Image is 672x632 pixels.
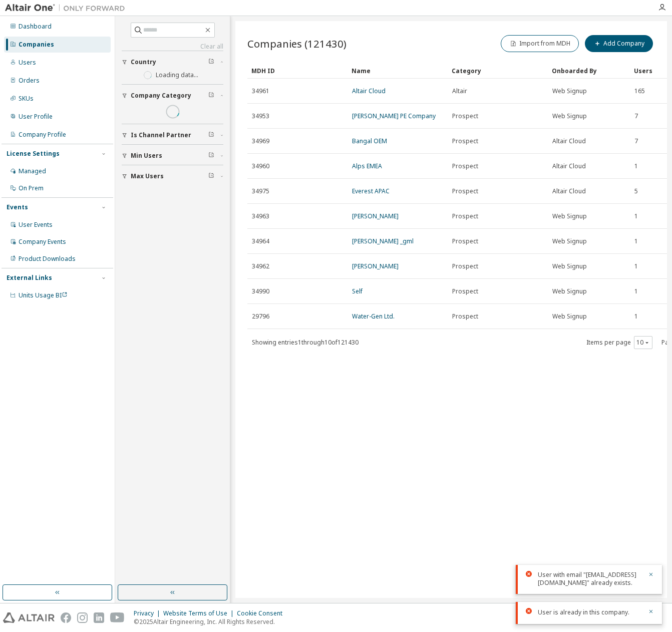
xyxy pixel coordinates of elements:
a: Everest APAC [352,187,390,195]
span: Web Signup [552,287,587,295]
div: User Profile [19,113,53,121]
div: Users [19,59,36,67]
a: Clear all [122,43,223,51]
span: Clear filter [208,58,214,66]
span: 165 [634,87,645,95]
a: Alps EMEA [352,162,382,170]
span: Company Category [131,92,191,100]
span: Prospect [452,212,478,220]
span: Companies (121430) [247,37,347,51]
a: Bangal OEM [352,137,387,145]
span: Clear filter [208,172,214,180]
span: 5 [634,187,638,195]
div: Managed [19,167,46,175]
button: Country [122,51,223,73]
span: Units Usage BI [19,291,68,299]
div: User with email "[EMAIL_ADDRESS][DOMAIN_NAME]" already exists. [538,571,642,587]
span: Web Signup [552,212,587,220]
span: Prospect [452,237,478,245]
a: [PERSON_NAME] [352,262,399,270]
img: instagram.svg [77,612,88,623]
div: Company Events [19,238,66,246]
img: Altair One [5,3,130,13]
p: © 2025 Altair Engineering, Inc. All Rights Reserved. [134,617,288,626]
div: On Prem [19,184,44,192]
button: Company Category [122,85,223,107]
span: Prospect [452,162,478,170]
div: Privacy [134,609,163,617]
span: Web Signup [552,112,587,120]
span: 34960 [252,162,269,170]
span: Web Signup [552,262,587,270]
button: Min Users [122,145,223,167]
span: 34961 [252,87,269,95]
a: Self [352,287,363,295]
a: Altair Cloud [352,87,386,95]
div: User Events [19,221,53,229]
img: facebook.svg [61,612,71,623]
span: Altair Cloud [552,137,586,145]
span: 1 [634,262,638,270]
a: [PERSON_NAME] [352,212,399,220]
span: 1 [634,237,638,245]
button: Is Channel Partner [122,124,223,146]
div: Cookie Consent [237,609,288,617]
span: Min Users [131,152,162,160]
div: License Settings [7,150,60,158]
span: Is Channel Partner [131,131,191,139]
span: Web Signup [552,87,587,95]
span: Prospect [452,287,478,295]
div: External Links [7,274,52,282]
span: Prospect [452,137,478,145]
label: Loading data... [156,71,198,79]
span: 7 [634,112,638,120]
span: 34964 [252,237,269,245]
span: Altair [452,87,467,95]
span: Web Signup [552,237,587,245]
img: youtube.svg [110,612,125,623]
a: Water-Gen Ltd. [352,312,395,321]
span: Clear filter [208,152,214,160]
span: Items per page [586,336,652,349]
div: Company Profile [19,131,66,139]
span: Prospect [452,312,478,321]
button: Import from MDH [501,35,579,52]
span: Altair Cloud [552,187,586,195]
div: Events [7,203,28,211]
div: Dashboard [19,23,52,31]
span: Showing entries 1 through 10 of 121430 [252,338,359,347]
span: Clear filter [208,131,214,139]
button: Max Users [122,165,223,187]
a: [PERSON_NAME] PE Company [352,112,436,120]
img: linkedin.svg [94,612,104,623]
span: Prospect [452,112,478,120]
span: 29796 [252,312,269,321]
span: 1 [634,287,638,295]
span: 34953 [252,112,269,120]
img: altair_logo.svg [3,612,55,623]
div: Website Terms of Use [163,609,237,617]
span: Prospect [452,187,478,195]
span: 34975 [252,187,269,195]
div: Product Downloads [19,255,76,263]
div: Category [452,63,544,79]
div: Companies [19,41,54,49]
div: Onboarded By [552,63,626,79]
span: Altair Cloud [552,162,586,170]
div: Orders [19,77,40,85]
button: 10 [636,339,650,347]
span: Web Signup [552,312,587,321]
div: MDH ID [251,63,344,79]
span: Max Users [131,172,164,180]
span: 1 [634,212,638,220]
span: 34962 [252,262,269,270]
span: Country [131,58,156,66]
span: Prospect [452,262,478,270]
div: SKUs [19,95,34,103]
span: 34963 [252,212,269,220]
span: Clear filter [208,92,214,100]
a: [PERSON_NAME] _gml [352,237,414,245]
button: Add Company [585,35,653,52]
span: 7 [634,137,638,145]
span: 1 [634,312,638,321]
